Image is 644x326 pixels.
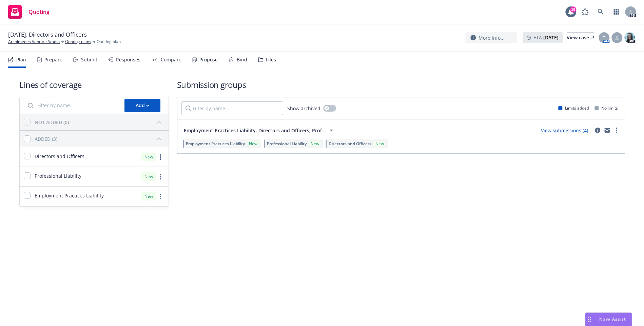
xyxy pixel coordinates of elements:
[177,79,625,90] h1: Submission groups
[543,34,559,41] strong: [DATE]
[65,39,91,45] a: Quoting plans
[533,34,559,41] span: ETA :
[585,313,594,326] div: Drag to move
[594,105,618,111] div: No limits
[5,2,52,21] a: Quoting
[97,39,121,45] span: Quoting plan
[479,34,505,41] span: More info...
[603,126,611,134] a: mail
[558,105,589,111] div: Limits added
[181,101,283,115] input: Filter by name...
[136,99,149,112] div: Add
[594,5,607,19] a: Search
[567,33,594,43] div: View case
[287,105,320,112] span: Show archived
[578,5,592,19] a: Report a Bug
[141,153,156,161] div: New
[35,172,81,179] span: Professional Liability
[16,57,26,62] div: Plan
[19,79,169,90] h1: Lines of coverage
[141,192,156,200] div: New
[624,32,635,43] img: photo
[181,123,338,137] button: Employment Practices Liability, Directors and Officers, Prof...
[141,172,156,181] div: New
[199,57,218,62] div: Propose
[599,316,626,322] span: Nova Assist
[161,57,181,62] div: Compare
[28,9,50,15] span: Quoting
[585,312,632,326] button: Nova Assist
[156,192,164,200] a: more
[603,34,605,41] span: T
[612,126,621,134] a: more
[465,32,517,43] button: More info...
[35,192,104,199] span: Employment Practices Liability
[35,119,69,126] div: NOT ADDED (0)
[35,117,164,128] button: NOT ADDED (0)
[156,173,164,181] a: more
[609,5,623,19] a: Switch app
[567,32,594,43] a: View case
[24,99,120,112] input: Filter by name...
[35,153,84,160] span: Directors and Officers
[35,135,57,142] div: ADDED (3)
[156,153,164,161] a: more
[186,141,245,147] span: Employment Practices Liability
[44,57,62,62] div: Prepare
[116,57,140,62] div: Responses
[541,127,588,134] a: View submissions (4)
[184,127,326,134] span: Employment Practices Liability, Directors and Officers, Prof...
[237,57,247,62] div: Bind
[593,126,602,134] a: circleInformation
[267,141,307,147] span: Professional Liability
[124,99,160,112] button: Add
[81,57,97,62] div: Submit
[570,6,576,13] div: 19
[8,39,60,45] a: Archimedes Venture Studio
[8,31,87,39] span: [DATE]: Directors and Officers
[329,141,371,147] span: Directors and Officers
[309,141,320,147] div: New
[248,141,259,147] div: New
[35,133,164,144] button: ADDED (3)
[266,57,276,62] div: Files
[374,141,385,147] div: New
